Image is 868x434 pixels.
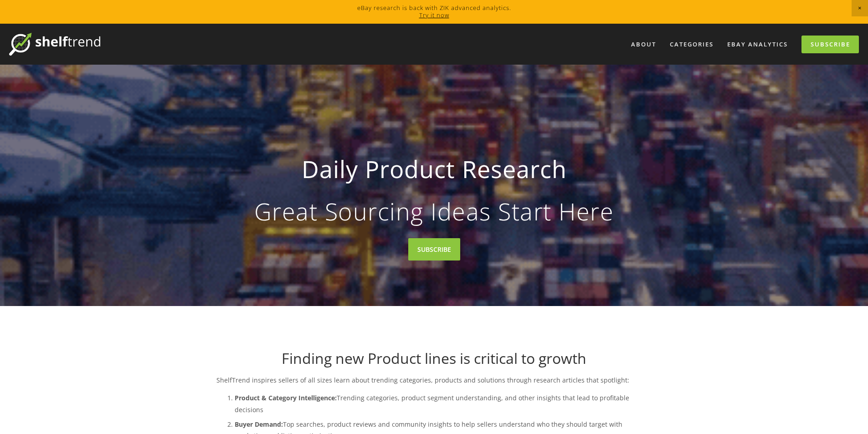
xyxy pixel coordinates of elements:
[664,37,719,52] div: Categories
[721,37,794,52] a: eBay Analytics
[235,392,652,415] p: Trending categories, product segment understanding, and other insights that lead to profitable de...
[419,11,449,19] a: Try it now
[235,393,337,402] strong: Product & Category Intelligence:
[235,420,283,429] strong: Buyer Demand:
[216,350,652,367] h1: Finding new Product lines is critical to growth
[801,36,859,53] a: Subscribe
[625,37,662,52] a: About
[231,199,637,223] p: Great Sourcing Ideas Start Here
[9,33,100,56] img: ShelfTrend
[231,148,637,190] strong: Daily Product Research
[216,374,652,386] p: ShelfTrend inspires sellers of all sizes learn about trending categories, products and solutions ...
[408,238,460,260] a: SUBSCRIBE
